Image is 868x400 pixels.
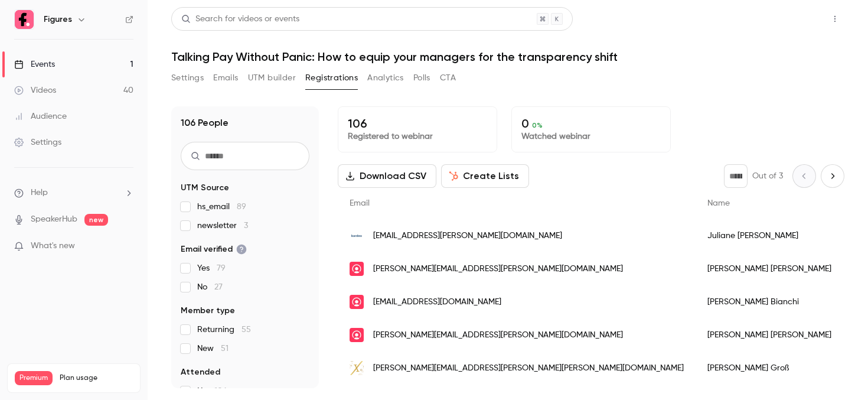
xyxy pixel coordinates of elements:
[348,131,487,142] p: Registered to webinar
[171,69,204,87] button: Settings
[350,361,364,375] img: henkell-freixenet.com
[521,131,661,142] p: Watched webinar
[197,262,226,274] span: Yes
[348,116,487,131] p: 106
[197,220,248,232] span: newsletter
[217,264,226,272] span: 79
[14,110,67,122] div: Audience
[181,243,247,255] span: Email verified
[15,10,34,29] img: Figures
[31,213,77,226] a: SpeakerHub
[373,329,623,342] span: [PERSON_NAME][EMAIL_ADDRESS][PERSON_NAME][DOMAIN_NAME]
[373,263,623,275] span: [PERSON_NAME][EMAIL_ADDRESS][PERSON_NAME][DOMAIN_NAME]
[15,371,53,385] span: Premium
[367,69,404,87] button: Analytics
[350,199,370,207] span: Email
[373,296,501,308] span: [EMAIL_ADDRESS][DOMAIN_NAME]
[350,328,364,342] img: factorial.co
[14,187,133,199] li: help-dropdown-opener
[14,58,55,70] div: Events
[221,344,229,353] span: 51
[350,262,364,276] img: factorial.co
[197,324,251,336] span: Returning
[181,366,220,378] span: Attended
[197,201,246,213] span: hs_email
[373,362,684,375] span: [PERSON_NAME][EMAIL_ADDRESS][PERSON_NAME][PERSON_NAME][DOMAIN_NAME]
[242,326,251,334] span: 55
[119,241,133,252] iframe: Noticeable Trigger
[441,164,529,188] button: Create Lists
[60,373,133,383] span: Plan usage
[214,283,223,291] span: 27
[752,170,783,182] p: Out of 3
[44,14,72,25] h6: Figures
[181,13,299,25] div: Search for videos or events
[14,136,61,148] div: Settings
[31,187,48,199] span: Help
[373,230,562,242] span: [EMAIL_ADDRESS][PERSON_NAME][DOMAIN_NAME]
[214,387,227,395] span: 106
[171,50,844,64] h1: Talking Pay Without Panic: How to equip your managers for the transparency shift
[305,69,358,87] button: Registrations
[84,214,108,226] span: new
[181,182,229,194] span: UTM Source
[197,281,223,293] span: No
[31,240,75,252] span: What's new
[197,343,229,355] span: New
[707,199,730,207] span: Name
[440,69,456,87] button: CTA
[521,116,661,131] p: 0
[181,305,235,317] span: Member type
[350,229,364,243] img: kardex.com
[14,84,56,96] div: Videos
[213,69,238,87] button: Emails
[244,222,248,230] span: 3
[769,7,816,31] button: Share
[197,385,227,397] span: No
[338,164,436,188] button: Download CSV
[413,69,430,87] button: Polls
[350,295,364,309] img: factorial.co
[532,121,543,129] span: 0 %
[237,203,246,211] span: 89
[181,116,229,130] h1: 106 People
[821,164,844,188] button: Next page
[248,69,296,87] button: UTM builder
